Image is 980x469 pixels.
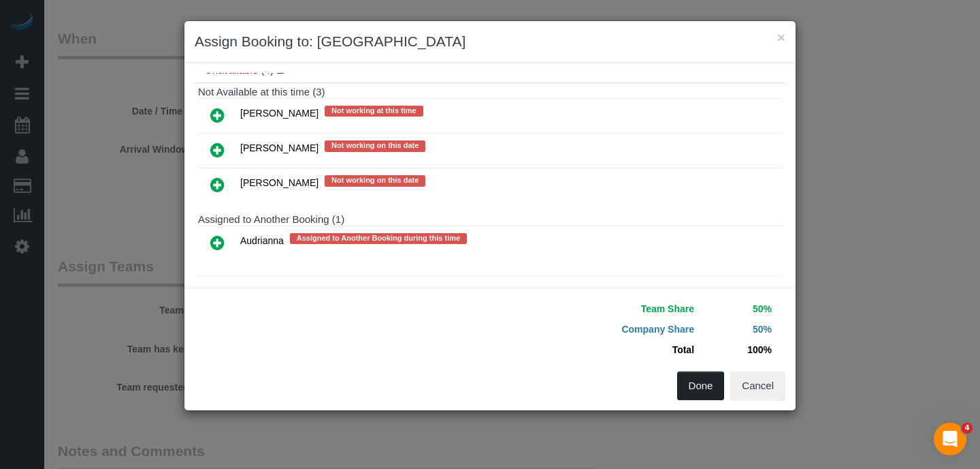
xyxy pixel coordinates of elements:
span: Not working on this date [325,175,425,186]
td: Company Share [500,319,698,339]
td: Team Share [500,299,698,319]
span: [PERSON_NAME] [240,178,318,189]
h4: Not Available at this time (3) [198,87,782,98]
td: 50% [698,299,775,319]
span: [PERSON_NAME] [240,143,318,154]
span: Not working at this time [325,106,423,117]
span: Assigned to Another Booking during this time [290,233,467,244]
iframe: Intercom live chat [934,423,966,455]
button: Done [677,372,725,400]
span: Audrianna [240,235,284,246]
td: Total [500,339,698,360]
span: [PERSON_NAME] [240,108,318,119]
h3: Assign Booking to: [GEOGRAPHIC_DATA] [195,31,785,52]
span: 4 [962,423,973,434]
button: Cancel [730,372,785,400]
button: × [777,30,785,44]
span: Not working on this date [325,140,425,151]
td: 50% [698,319,775,339]
td: 100% [698,339,775,360]
h4: Assigned to Another Booking (1) [198,214,782,226]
